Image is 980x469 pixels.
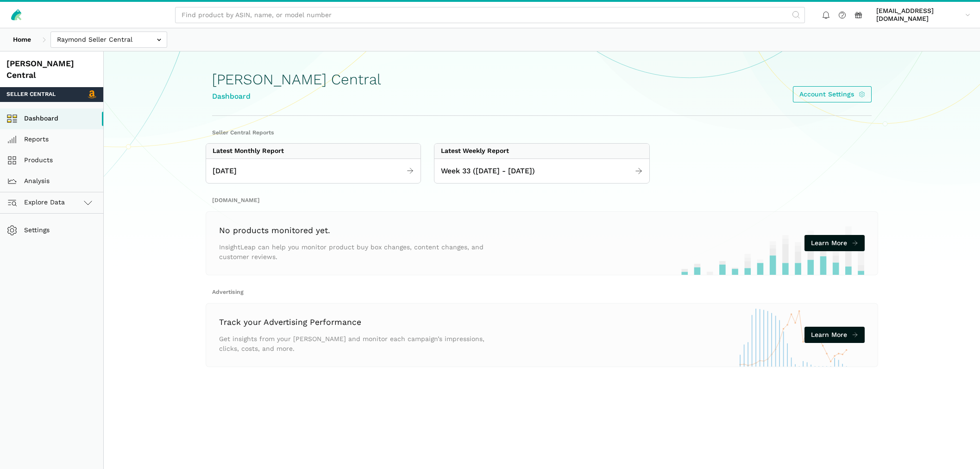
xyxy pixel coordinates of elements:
[206,162,421,180] a: [DATE]
[6,58,97,81] div: [PERSON_NAME] Central
[50,32,167,48] input: Raymond Seller Central
[804,327,865,343] a: Learn More
[434,162,649,180] a: Week 33 ([DATE] - [DATE])
[212,129,872,137] h2: Seller Central Reports
[212,91,381,102] div: Dashboard
[175,7,805,23] input: Find product by ASIN, name, or model number
[213,165,237,177] span: [DATE]
[6,32,38,48] a: Home
[219,317,490,328] h3: Track your Advertising Performance
[219,334,490,354] p: Get insights from your [PERSON_NAME] and monitor each campaign’s impressions, clicks, costs, and ...
[793,86,872,102] a: Account Settings
[219,225,490,236] h3: No products monitored yet.
[213,147,284,155] div: Latest Monthly Report
[804,235,865,251] a: Learn More
[441,165,535,177] span: Week 33 ([DATE] - [DATE])
[212,71,381,88] h1: [PERSON_NAME] Central
[212,196,872,205] h2: [DOMAIN_NAME]
[811,330,847,340] span: Learn More
[876,7,962,23] span: [EMAIL_ADDRESS][DOMAIN_NAME]
[10,197,65,208] span: Explore Data
[811,238,847,248] span: Learn More
[6,90,56,99] span: Seller Central
[873,5,974,25] a: [EMAIL_ADDRESS][DOMAIN_NAME]
[219,242,490,262] p: InsightLeap can help you monitor product buy box changes, content changes, and customer reviews.
[441,147,509,155] div: Latest Weekly Report
[212,288,872,297] h2: Advertising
